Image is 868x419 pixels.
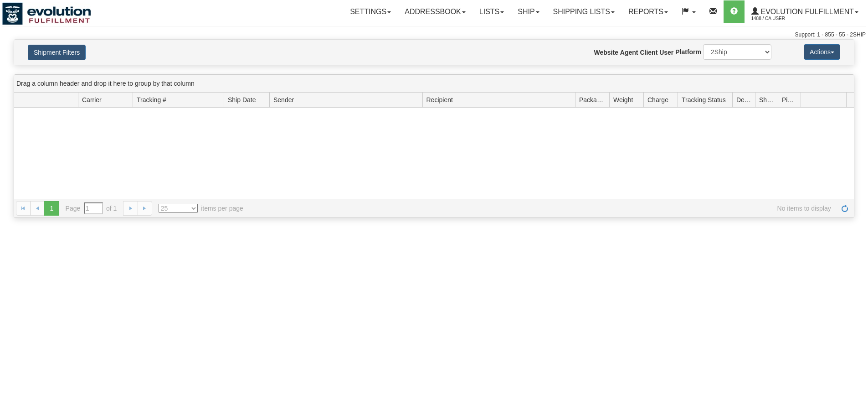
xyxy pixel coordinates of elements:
button: Actions [804,44,840,60]
button: Shipment Filters [28,45,86,60]
a: Shipping lists [546,0,621,23]
span: Shipment Issues [759,95,774,104]
span: 1488 / CA User [751,14,820,23]
span: Tracking # [137,95,166,104]
span: 1 [44,201,59,216]
span: Recipient [426,95,453,104]
a: Evolution Fulfillment 1488 / CA User [745,0,865,23]
label: Website [594,48,618,57]
label: Agent [620,48,638,57]
a: Ship [511,0,546,23]
span: Weight [613,95,633,104]
span: Charge [647,95,668,104]
span: items per page [159,204,243,213]
label: User [659,48,673,57]
span: Pickup Status [782,95,797,104]
span: Ship Date [228,95,256,104]
span: Tracking Status [682,95,726,104]
label: Platform [675,47,701,57]
img: logo1488.jpg [2,2,91,25]
a: Addressbook [398,0,473,23]
label: Client [640,48,657,57]
span: Packages [579,95,606,104]
span: No items to display [256,204,831,213]
a: Refresh [837,201,852,216]
span: Delivery Status [736,95,751,104]
span: Page of 1 [66,202,117,214]
span: Evolution Fulfillment [759,8,854,16]
a: Lists [473,0,511,23]
a: Reports [621,0,675,23]
span: Sender [273,95,294,104]
a: Settings [343,0,398,23]
div: grid grouping header [14,75,854,93]
div: Support: 1 - 855 - 55 - 2SHIP [2,31,866,39]
span: Carrier [82,95,102,104]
